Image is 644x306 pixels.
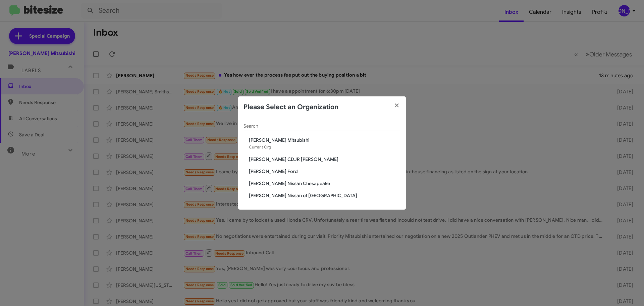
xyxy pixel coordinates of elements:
span: [PERSON_NAME] Ford [249,168,400,175]
h2: Please Select an Organization [244,102,338,113]
span: [PERSON_NAME] CDJR [PERSON_NAME] [249,156,400,163]
span: Current Org [249,144,271,149]
span: [PERSON_NAME] Nissan of [GEOGRAPHIC_DATA] [249,192,400,199]
span: [PERSON_NAME] Mitsubishi [249,137,400,143]
span: [PERSON_NAME] Nissan Chesapeake [249,180,400,187]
